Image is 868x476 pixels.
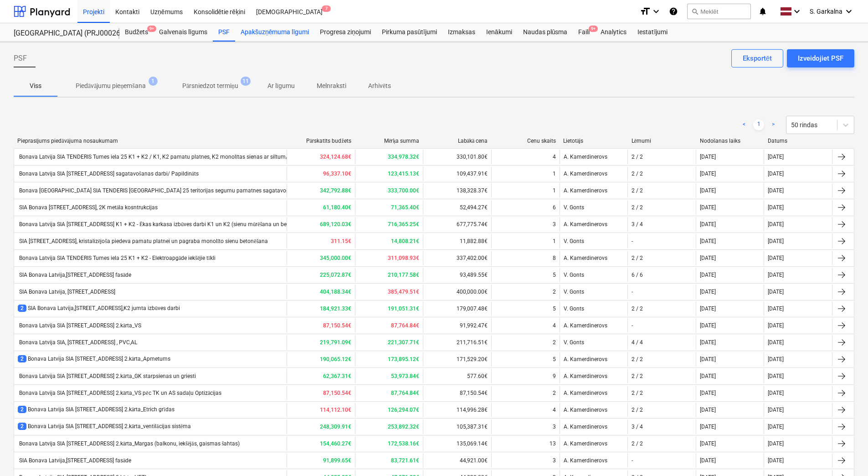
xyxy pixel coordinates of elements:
div: [DATE] [700,339,716,346]
div: [DATE] [700,289,716,295]
b: 190,065.12€ [320,356,351,362]
div: [DATE] [700,407,716,413]
div: 138,328.37€ [423,183,491,198]
button: Meklēt [687,4,751,19]
div: Faili [573,23,595,41]
div: [DATE] [768,390,784,396]
div: 4 [553,322,556,329]
div: 93,489.55€ [423,268,491,282]
b: 87,150.54€ [323,390,351,396]
b: 62,367.31€ [323,373,351,379]
i: keyboard_arrow_down [791,6,802,17]
span: 9+ [147,26,156,32]
div: 677,775.74€ [423,217,491,232]
div: [DATE] [768,289,784,295]
span: PSF [14,53,27,64]
div: 52,494.27€ [423,200,491,215]
div: 2 / 2 [632,154,643,160]
i: keyboard_arrow_down [651,6,662,17]
div: V. Gonts [560,234,628,248]
div: 1 [553,238,556,244]
div: Bonava Latvija SIA [STREET_ADDRESS] sagatavošanas darbi/ Papildināts [18,171,199,177]
div: PSF [213,23,235,41]
div: [DATE] [768,407,784,413]
b: 173,895.12€ [388,356,419,362]
div: [DATE] [768,457,784,464]
b: 184,921.33€ [320,305,351,312]
div: 87,150.54€ [423,386,491,400]
div: 4 / 4 [632,339,643,346]
div: 105,387.31€ [423,419,491,434]
div: Datums [768,138,829,144]
div: 2 / 2 [632,407,643,413]
button: Eksportēt [731,49,783,67]
b: 87,150.54€ [323,322,351,329]
iframe: Chat Widget [822,432,868,476]
div: 11,882.88€ [423,234,491,248]
div: Lietotājs [563,138,624,145]
span: 9+ [589,26,598,32]
div: 2 / 2 [632,204,643,211]
div: [DATE] [768,221,784,228]
a: Naudas plūsma [518,23,573,41]
b: 225,072.87€ [320,272,351,278]
div: 2 / 2 [632,356,643,362]
div: Labākā cena [427,138,488,145]
div: [DATE] [700,356,716,362]
div: [DATE] [768,255,784,261]
a: Galvenais līgums [154,23,213,41]
div: 577.60€ [423,369,491,383]
p: Melnraksti [317,81,346,91]
a: Pirkuma pasūtījumi [376,23,442,41]
div: [DATE] [700,390,716,396]
a: Previous page [739,119,750,130]
div: [DATE] [700,305,716,312]
div: A. Kamerdinerovs [560,403,628,417]
div: Iestatījumi [632,23,673,41]
b: 311.15€ [331,238,351,244]
i: Zināšanu pamats [669,6,678,17]
a: Apakšuzņēmuma līgumi [235,23,314,41]
div: 2 / 2 [632,440,643,447]
div: [DATE] [768,356,784,362]
div: 5 [553,305,556,312]
div: 3 [553,221,556,228]
div: 3 [553,457,556,464]
div: 5 [553,272,556,278]
a: Faili9+ [573,23,595,41]
div: 211,716.51€ [423,335,491,350]
div: 171,529.20€ [423,352,491,367]
b: 87,764.84€ [391,390,419,396]
b: 334,978.32€ [388,154,419,160]
div: Bonava Latvija SIA [STREET_ADDRESS] 2.kārta_Etrich grīdas [18,406,175,414]
b: 71,365.40€ [391,204,419,211]
div: 109,437.91€ [423,166,491,181]
a: Progresa ziņojumi [314,23,376,41]
span: 7 [322,5,331,12]
b: 114,112.10€ [320,407,351,413]
div: Bonava Latvija SIA [STREET_ADDRESS] 2.kārta_GK starpsienas un griesti [18,373,196,380]
div: 2 [553,390,556,396]
p: Piedāvājumu pieņemšana [76,81,146,91]
div: A. Kamerdinerovs [560,318,628,333]
div: [DATE] [700,204,716,211]
div: A. Kamerdinerovs [560,352,628,367]
div: [DATE] [700,272,716,278]
div: - [632,322,633,329]
span: 1 [149,77,158,86]
div: 2 [553,289,556,295]
a: Budžets9+ [119,23,154,41]
button: Izveidojiet PSF [787,49,854,67]
div: [DATE] [768,424,784,430]
div: Bonava Latvija SIA [STREET_ADDRESS] 2.kārta_VS pēc TK un AS sadaļu Optizācijas [18,390,221,397]
i: notifications [758,6,767,17]
div: A. Kamerdinerovs [560,183,628,198]
div: A. Kamerdinerovs [560,166,628,181]
b: 311,098.93€ [388,255,419,261]
div: [DATE] [768,339,784,346]
div: - [632,457,633,464]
